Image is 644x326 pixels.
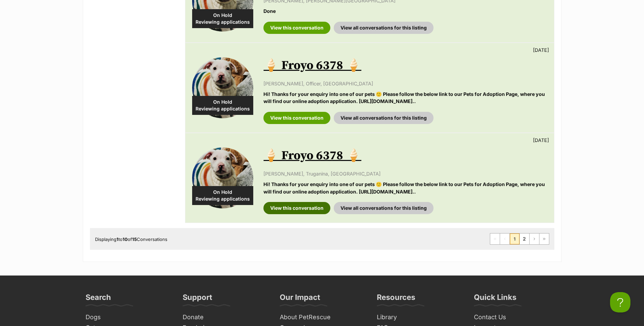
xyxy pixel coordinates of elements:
a: About PetRescue [277,312,367,323]
a: View all conversations for this listing [334,22,434,34]
p: [PERSON_NAME], Officer, [GEOGRAPHIC_DATA] [263,80,547,87]
strong: 10 [123,237,128,242]
h3: Resources [377,292,415,306]
span: Reviewing applications [192,19,253,25]
div: On Hold [192,9,253,28]
a: Dogs [83,312,173,323]
span: First page [490,233,500,244]
p: Hi! Thanks for your enquiry into one of our pets 🙂 Please follow the below link to our Pets for A... [263,90,547,105]
span: Previous page [500,233,510,244]
a: Last page [539,233,549,244]
img: 🍦 Froyo 6378 🍦 [192,147,253,208]
a: Next page [530,233,539,244]
h3: Support [183,292,212,306]
a: View this conversation [263,112,330,124]
span: Reviewing applications [192,105,253,112]
a: 🍦 Froyo 6378 🍦 [263,148,361,163]
span: Displaying to of Conversations [95,237,167,242]
img: 🍦 Froyo 6378 🍦 [192,57,253,118]
a: Donate [180,312,270,323]
h3: Our Impact [280,292,320,306]
div: On Hold [192,96,253,115]
p: Done [263,7,547,15]
p: [DATE] [533,46,549,54]
p: [DATE] [533,137,549,144]
h3: Quick Links [474,292,516,306]
a: View this conversation [263,22,330,34]
a: View all conversations for this listing [334,202,434,214]
iframe: Help Scout Beacon - Open [610,292,630,312]
div: On Hold [192,186,253,205]
a: View this conversation [263,202,330,214]
span: Reviewing applications [192,196,253,202]
p: [PERSON_NAME], Truganina, [GEOGRAPHIC_DATA] [263,170,547,177]
h3: Search [86,292,111,306]
a: Contact Us [471,312,562,323]
a: Page 2 [520,233,529,244]
a: View all conversations for this listing [334,112,434,124]
p: Hi! Thanks for your enquiry into one of our pets 🙂 Please follow the below link to our Pets for A... [263,181,547,195]
nav: Pagination [490,233,549,245]
span: Page 1 [510,233,519,244]
a: Library [374,312,464,323]
strong: 1 [116,237,118,242]
strong: 15 [132,237,137,242]
a: 🍦 Froyo 6378 🍦 [263,58,361,73]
